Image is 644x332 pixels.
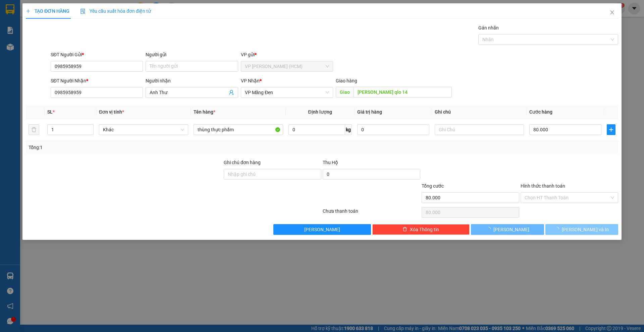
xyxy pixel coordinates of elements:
[345,124,352,135] span: kg
[29,124,39,135] button: delete
[245,61,329,71] span: VP Hoàng Văn Thụ (HCM)
[410,226,439,233] span: Xóa Thông tin
[47,109,53,115] span: SL
[372,224,470,235] button: deleteXóa Thông tin
[103,125,184,135] span: Khác
[607,124,615,135] button: plus
[304,226,340,233] span: [PERSON_NAME]
[194,109,215,115] span: Tên hàng
[493,226,529,233] span: [PERSON_NAME]
[224,169,321,180] input: Ghi chú đơn hàng
[146,51,238,58] div: Người gửi
[603,3,622,22] button: Close
[245,87,329,97] span: VP Măng Đen
[336,78,357,83] span: Giao hàng
[80,8,151,14] span: Yêu cầu xuất hóa đơn điện tử
[529,109,552,115] span: Cước hàng
[478,25,499,30] label: Gán nhãn
[562,226,609,233] span: [PERSON_NAME] và In
[224,160,261,165] label: Ghi chú đơn hàng
[146,77,238,84] div: Người nhận
[357,109,382,115] span: Giá trị hàng
[609,10,615,15] span: close
[308,109,332,115] span: Định lượng
[435,124,524,135] input: Ghi Chú
[26,9,31,13] span: plus
[336,87,354,97] span: Giao
[354,87,452,97] input: Dọc đường
[607,127,615,132] span: plus
[322,207,421,219] div: Chưa thanh toán
[471,224,544,235] button: [PERSON_NAME]
[486,227,493,231] span: loading
[229,90,234,95] span: user-add
[521,183,565,189] label: Hình thức thanh toán
[422,183,444,189] span: Tổng cước
[402,227,407,232] span: delete
[26,8,69,14] span: TẠO ĐƠN HÀNG
[273,224,371,235] button: [PERSON_NAME]
[545,224,618,235] button: [PERSON_NAME] và In
[432,106,527,119] th: Ghi chú
[194,124,283,135] input: VD: Bàn, Ghế
[554,227,562,231] span: loading
[51,51,143,58] div: SĐT Người Gửi
[323,160,338,165] span: Thu Hộ
[51,77,143,84] div: SĐT Người Nhận
[241,78,260,83] span: VP Nhận
[357,124,429,135] input: 0
[29,144,249,151] div: Tổng: 1
[241,51,333,58] div: VP gửi
[80,9,86,14] img: icon
[99,109,124,115] span: Đơn vị tính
